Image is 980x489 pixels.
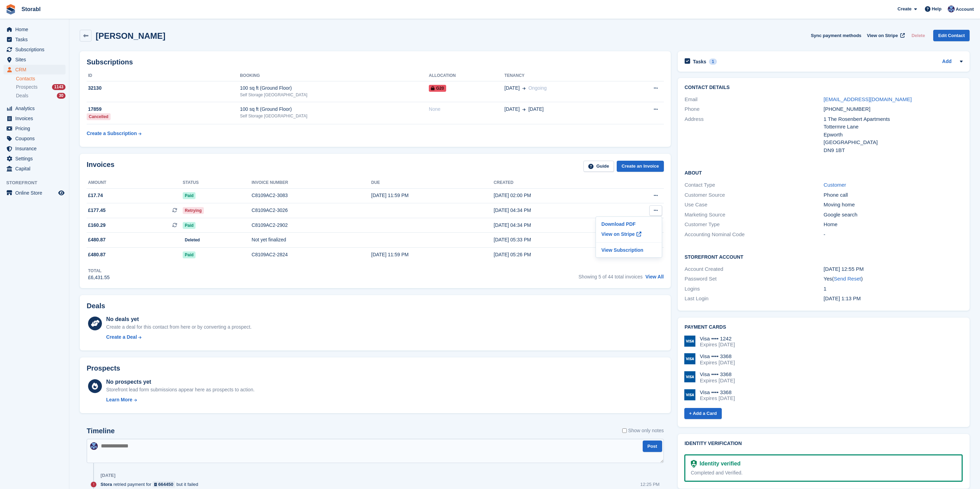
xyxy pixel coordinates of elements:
[867,32,898,39] span: View on Stripe
[87,427,115,435] h2: Timeline
[685,181,824,189] div: Contact Type
[6,4,16,15] img: stora-icon-8386f47178a22dfd0bd8f6a31ec36ba5ce8667c1dd55bd0f319d3a0aa187defe.svg
[183,222,196,229] span: Paid
[106,378,254,386] div: No prospects yet
[691,469,956,477] div: Completed and Verified.
[15,65,57,74] span: CRM
[824,182,846,188] a: Customer
[3,55,66,64] a: menu
[700,371,735,377] div: Visa •••• 3368
[15,55,57,64] span: Sites
[824,139,963,146] div: [GEOGRAPHIC_DATA]
[824,231,963,239] div: -
[101,481,112,488] span: Stora
[864,30,906,41] a: View on Stripe
[183,237,202,243] span: Deleted
[57,189,66,197] a: Preview store
[3,164,66,174] a: menu
[640,481,660,488] div: 12:25 PM
[15,124,57,133] span: Pricing
[87,302,105,310] h2: Deals
[88,251,106,258] span: £480.87
[700,341,735,348] div: Expires [DATE]
[87,127,141,140] a: Create a Subscription
[583,161,614,172] a: Guide
[824,211,963,219] div: Google search
[88,236,106,243] span: £480.87
[16,84,37,90] span: Prospects
[240,70,429,81] th: Booking
[88,207,106,214] span: £177.45
[16,83,66,91] a: Prospects 1143
[15,45,57,54] span: Subscriptions
[3,25,66,34] a: menu
[252,192,371,199] div: C8109AC2-3083
[15,154,57,163] span: Settings
[528,85,547,91] span: Ongoing
[106,315,251,323] div: No deals yet
[87,161,114,172] h2: Invoices
[700,353,735,359] div: Visa •••• 3368
[685,285,824,293] div: Logins
[824,201,963,209] div: Moving home
[494,236,616,243] div: [DATE] 05:33 PM
[6,179,69,186] span: Storefront
[685,231,824,239] div: Accounting Nominal Code
[240,106,429,113] div: 100 sq ft (Ground Floor)
[685,96,824,104] div: Email
[645,274,664,279] a: View All
[494,222,616,229] div: [DATE] 04:34 PM
[106,323,251,331] div: Create a deal for this contact from here or by converting a prospect.
[371,177,494,188] th: Due
[824,285,963,293] div: 1
[685,169,963,176] h2: About
[3,188,66,198] a: menu
[158,481,173,488] div: 664450
[684,371,695,382] img: Visa Logo
[824,275,963,283] div: Yes
[15,114,57,123] span: Invoices
[494,177,616,188] th: Created
[16,92,28,99] span: Deals
[599,220,659,229] a: Download PDF
[824,105,963,113] div: [PHONE_NUMBER]
[429,70,504,81] th: Allocation
[897,6,911,12] span: Create
[824,265,963,273] div: [DATE] 12:55 PM
[824,123,963,131] div: Tottermre Lane
[599,229,659,240] a: View on Stripe
[693,59,706,65] h2: Tasks
[88,222,106,229] span: £160.29
[504,85,520,92] span: [DATE]
[528,106,544,113] span: [DATE]
[183,207,204,214] span: Retrying
[3,124,66,133] a: menu
[685,324,963,330] h2: Payment cards
[106,334,251,341] a: Create a Deal
[685,85,963,90] h2: Contact Details
[824,221,963,229] div: Home
[183,177,252,188] th: Status
[106,396,132,403] div: Learn More
[824,295,861,301] time: 2023-04-28 12:13:50 UTC
[371,192,494,199] div: [DATE] 11:59 PM
[697,460,740,468] div: Identity verified
[824,96,912,102] a: [EMAIL_ADDRESS][DOMAIN_NAME]
[700,395,735,401] div: Expires [DATE]
[494,207,616,214] div: [DATE] 04:34 PM
[691,460,697,468] img: Identity Verification Ready
[87,106,240,113] div: 17859
[3,104,66,113] a: menu
[700,377,735,384] div: Expires [DATE]
[3,144,66,153] a: menu
[709,59,717,65] div: 1
[15,164,57,174] span: Capital
[90,442,98,450] img: Tegan Ewart
[685,275,824,283] div: Password Set
[429,106,504,113] div: None
[685,191,824,199] div: Customer Source
[240,92,429,98] div: Self Storage [GEOGRAPHIC_DATA]
[824,115,963,123] div: 1 The Rosenbert Apartments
